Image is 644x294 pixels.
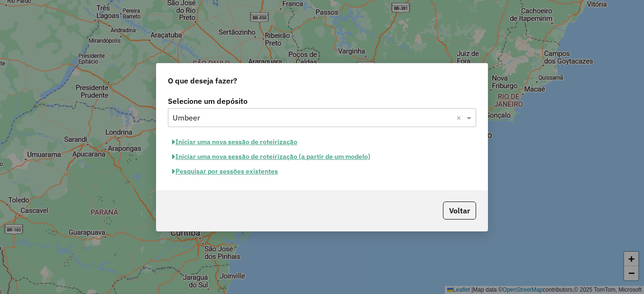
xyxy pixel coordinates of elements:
button: Iniciar uma nova sessão de roteirização [168,135,302,149]
button: Pesquisar por sessões existentes [168,164,282,179]
span: O que deseja fazer? [168,75,237,86]
button: Voltar [443,202,476,220]
label: Selecione um depósito [168,95,476,107]
button: Iniciar uma nova sessão de roteirização (a partir de um modelo) [168,149,375,164]
span: Clear all [456,112,464,123]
